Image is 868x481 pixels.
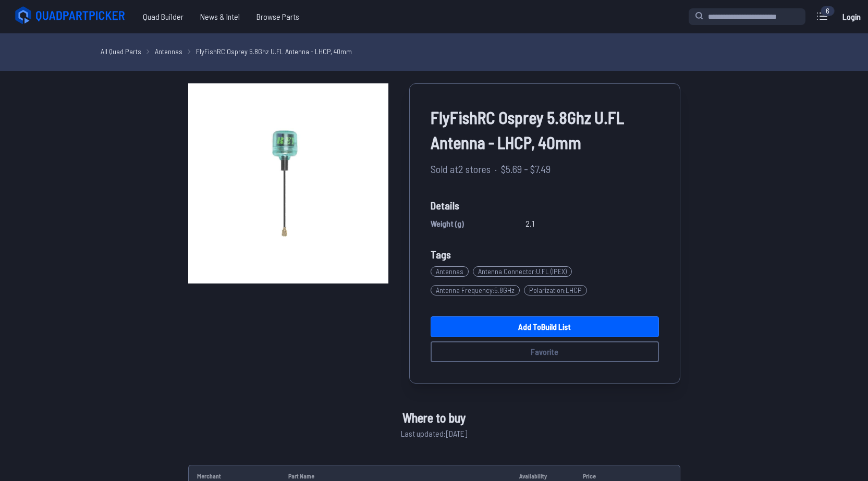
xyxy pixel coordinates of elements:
a: Antennas [155,46,182,57]
a: Polarization:LHCP [524,281,591,300]
span: Weight (g) [431,217,464,230]
a: FlyFishRC Osprey 5.8Ghz U.FL Antenna - LHCP, 40mm [196,46,352,57]
span: $5.69 - $7.49 [501,161,551,177]
span: 2.1 [525,217,534,230]
a: All Quad Parts [101,46,141,57]
span: Polarization : LHCP [524,285,587,295]
button: Favorite [431,341,659,362]
span: Where to buy [402,409,466,427]
a: Antennas [431,262,473,281]
a: Antenna Connector:U.FL (IPEX) [473,262,576,281]
span: Sold at 2 stores [431,161,491,177]
a: News & Intel [192,6,248,27]
span: FlyFishRC Osprey 5.8Ghz U.FL Antenna - LHCP, 40mm [431,105,659,155]
div: 6 [821,6,835,16]
span: · [495,161,497,177]
span: Tags [431,248,451,261]
span: Antenna Frequency : 5.8GHz [431,285,520,295]
span: Last updated: [DATE] [401,427,467,440]
a: Antenna Frequency:5.8GHz [431,281,524,300]
span: Antennas [431,266,469,277]
a: Login [839,6,864,27]
a: Browse Parts [248,6,308,27]
a: Add toBuild List [431,316,659,337]
img: image [188,83,388,283]
a: Quad Builder [135,6,192,27]
span: Antenna Connector : U.FL (IPEX) [473,266,572,277]
span: Details [431,198,659,213]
